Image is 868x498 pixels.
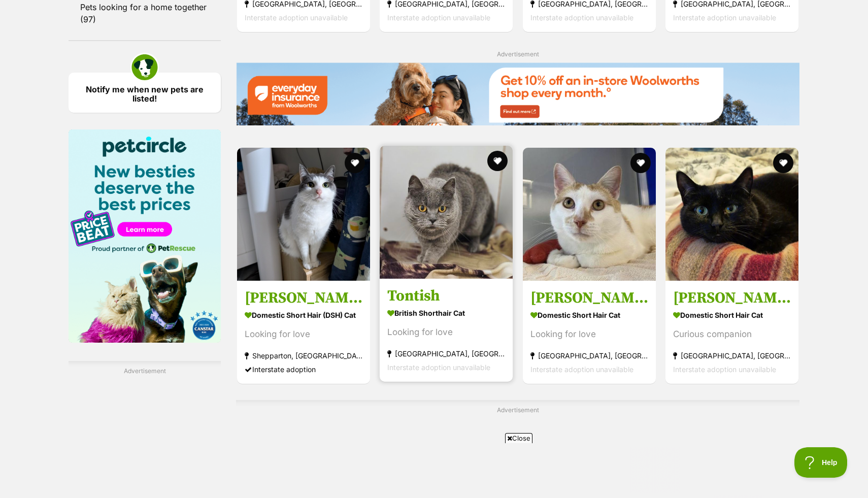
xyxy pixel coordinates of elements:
[523,148,656,281] img: Harvey - Domestic Short Hair Cat
[497,50,539,58] span: Advertisement
[387,363,490,372] span: Interstate adoption unavailable
[673,13,776,22] span: Interstate adoption unavailable
[188,447,680,493] iframe: Advertisement
[630,153,651,173] button: favourite
[245,362,362,376] div: Interstate adoption
[523,281,656,384] a: [PERSON_NAME] Domestic Short Hair Cat Looking for love [GEOGRAPHIC_DATA], [GEOGRAPHIC_DATA] Inter...
[380,279,513,382] a: Tontish British Shorthair Cat Looking for love [GEOGRAPHIC_DATA], [GEOGRAPHIC_DATA] Interstate ad...
[387,325,505,339] div: Looking for love
[673,327,791,341] div: Curious companion
[488,151,508,171] button: favourite
[345,153,365,173] button: favourite
[673,349,791,362] strong: [GEOGRAPHIC_DATA], [GEOGRAPHIC_DATA]
[245,327,362,341] div: Looking for love
[530,327,648,341] div: Looking for love
[505,433,532,443] span: Close
[237,148,370,281] img: Macey - Domestic Short Hair (DSH) Cat
[245,349,362,362] strong: Shepparton, [GEOGRAPHIC_DATA]
[69,73,221,113] a: Notify me when new pets are listed!
[530,288,648,308] h3: [PERSON_NAME]
[530,308,648,322] strong: Domestic Short Hair Cat
[387,286,505,306] h3: Tontish
[380,146,513,279] img: Tontish - British Shorthair Cat
[245,13,348,22] span: Interstate adoption unavailable
[673,308,791,322] strong: Domestic Short Hair Cat
[773,153,793,173] button: favourite
[673,288,791,308] h3: [PERSON_NAME]
[245,288,362,308] h3: [PERSON_NAME]
[237,281,370,384] a: [PERSON_NAME] Domestic Short Hair (DSH) Cat Looking for love Shepparton, [GEOGRAPHIC_DATA] Inters...
[236,62,799,125] img: Everyday Insurance promotional banner
[673,365,776,374] span: Interstate adoption unavailable
[387,306,505,320] strong: British Shorthair Cat
[665,281,798,384] a: [PERSON_NAME] Domestic Short Hair Cat Curious companion [GEOGRAPHIC_DATA], [GEOGRAPHIC_DATA] Inte...
[387,347,505,360] strong: [GEOGRAPHIC_DATA], [GEOGRAPHIC_DATA]
[69,129,221,343] img: Pet Circle promo banner
[530,13,633,22] span: Interstate adoption unavailable
[236,62,799,127] a: Everyday Insurance promotional banner
[794,447,848,478] iframe: Help Scout Beacon - Open
[530,365,633,374] span: Interstate adoption unavailable
[665,148,798,281] img: Mitzy Quinnell - Domestic Short Hair Cat
[530,349,648,362] strong: [GEOGRAPHIC_DATA], [GEOGRAPHIC_DATA]
[245,308,362,322] strong: Domestic Short Hair (DSH) Cat
[387,13,490,22] span: Interstate adoption unavailable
